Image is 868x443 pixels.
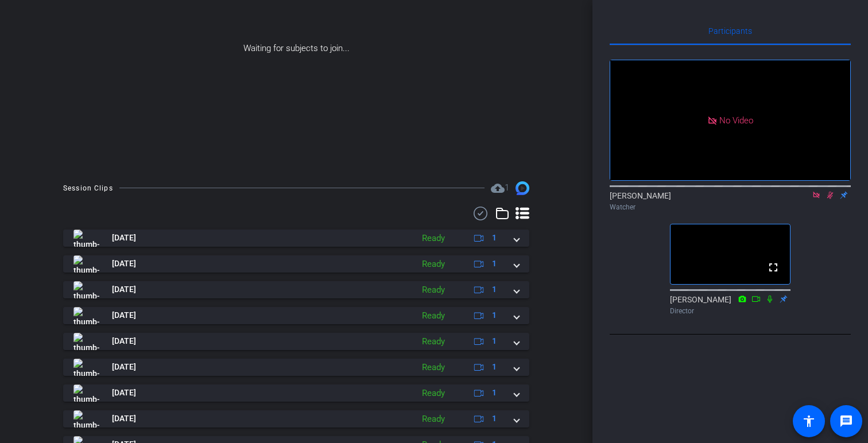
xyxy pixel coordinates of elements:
[112,335,136,347] span: [DATE]
[73,255,99,273] img: thumb-nail
[416,258,451,271] div: Ready
[63,333,529,350] mat-expansion-panel-header: thumb-nail[DATE]Ready1
[416,283,451,297] div: Ready
[63,359,529,376] mat-expansion-panel-header: thumb-nail[DATE]Ready1
[73,281,99,298] img: thumb-nail
[73,384,99,402] img: thumb-nail
[505,182,509,193] span: 1
[416,309,451,322] div: Ready
[416,413,451,426] div: Ready
[73,410,99,428] img: thumb-nail
[112,413,136,425] span: [DATE]
[610,190,851,212] div: [PERSON_NAME]
[112,309,136,321] span: [DATE]
[708,27,752,35] span: Participants
[63,410,529,428] mat-expansion-panel-header: thumb-nail[DATE]Ready1
[112,232,136,244] span: [DATE]
[802,414,816,428] mat-icon: accessibility
[73,230,99,247] img: thumb-nail
[492,232,497,244] span: 1
[491,181,509,195] span: Destinations for your clips
[63,307,529,324] mat-expansion-panel-header: thumb-nail[DATE]Ready1
[416,232,451,245] div: Ready
[112,361,136,373] span: [DATE]
[492,387,497,399] span: 1
[492,309,497,321] span: 1
[112,387,136,399] span: [DATE]
[63,182,113,194] div: Session Clips
[416,361,451,374] div: Ready
[839,414,853,428] mat-icon: message
[73,359,99,376] img: thumb-nail
[610,202,851,212] div: Watcher
[670,294,790,316] div: [PERSON_NAME]
[416,335,451,348] div: Ready
[63,384,529,402] mat-expansion-panel-header: thumb-nail[DATE]Ready1
[492,361,497,373] span: 1
[416,387,451,400] div: Ready
[719,115,753,125] span: No Video
[492,258,497,270] span: 1
[670,306,790,316] div: Director
[491,181,505,195] mat-icon: cloud_upload
[492,413,497,425] span: 1
[492,335,497,347] span: 1
[492,283,497,296] span: 1
[63,255,529,273] mat-expansion-panel-header: thumb-nail[DATE]Ready1
[112,283,136,296] span: [DATE]
[766,261,780,274] mat-icon: fullscreen
[516,181,529,195] img: Session clips
[63,230,529,247] mat-expansion-panel-header: thumb-nail[DATE]Ready1
[73,307,99,324] img: thumb-nail
[63,281,529,298] mat-expansion-panel-header: thumb-nail[DATE]Ready1
[112,258,136,270] span: [DATE]
[73,333,99,350] img: thumb-nail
